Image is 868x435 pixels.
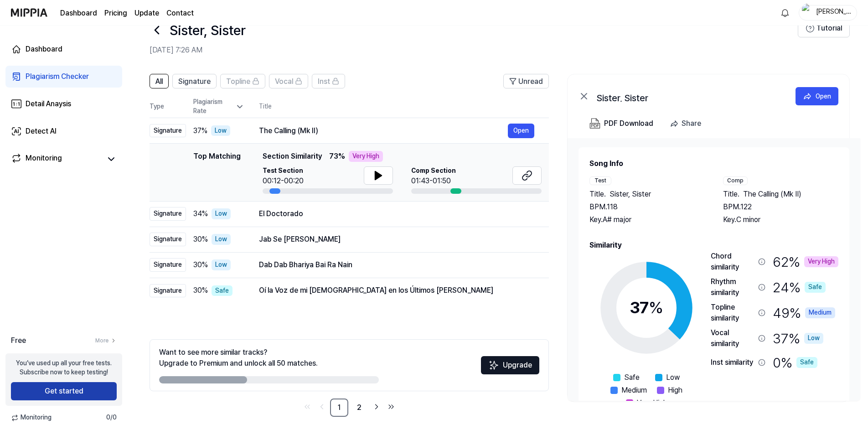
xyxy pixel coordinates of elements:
button: Vocal [269,74,308,88]
a: Go to next page [370,400,383,413]
h2: Similarity [589,240,838,251]
div: Monitoring [26,153,62,166]
button: Share [666,114,708,133]
span: Monitoring [11,413,52,422]
div: El Doctorado [259,208,534,219]
div: The Calling (Mk II) [259,125,508,136]
button: All [150,74,169,88]
div: Key. C minor [723,214,838,225]
div: Top Matching [193,151,241,194]
a: Go to last page [385,400,398,413]
div: Chord similarity [711,251,754,273]
button: Signature [172,74,217,88]
h1: Sister, Sister [170,21,246,40]
div: Key. A# major [589,214,705,225]
span: Signature [178,76,211,87]
div: Comp [723,176,748,185]
img: Sparkles [488,360,499,371]
span: 30 % [193,234,208,245]
span: 34 % [193,208,208,219]
div: Signature [150,207,186,221]
a: Dashboard [60,8,97,19]
h2: Song Info [589,158,838,169]
div: BPM. 118 [589,202,705,212]
div: Low [212,234,231,245]
span: Very High [637,398,667,409]
span: % [649,298,663,317]
a: Pricing [104,8,127,19]
div: Detail Anaysis [26,98,71,109]
span: Topline [226,76,250,87]
div: Jab Se [PERSON_NAME] [259,234,534,245]
th: Title [259,96,549,118]
span: Title . [723,189,739,200]
a: Dashboard [5,38,122,60]
span: 0 / 0 [106,413,117,422]
div: Plagiarism Rate [193,98,244,115]
div: Signature [150,233,186,246]
div: Want to see more similar tracks? Upgrade to Premium and unlock all 50 matches. [159,347,318,369]
span: Inst [318,76,330,87]
div: BPM. 122 [723,202,838,212]
a: Get started [11,382,117,400]
span: Unread [518,76,543,87]
img: profile [802,4,813,22]
th: Type [150,96,186,118]
nav: pagination [150,399,549,417]
button: PDF Download [588,114,655,133]
a: Go to first page [301,400,314,413]
div: Safe [212,285,232,296]
div: Topline similarity [711,302,754,324]
button: Inst [312,74,345,88]
a: 2 [350,399,368,417]
div: Dashboard [26,44,62,55]
div: Plagiarism Checker [26,71,89,82]
div: Vocal similarity [711,327,754,349]
div: 37 [630,295,663,320]
div: Rhythm similarity [711,276,754,298]
a: Detail Anaysis [5,93,122,115]
div: Very High [349,151,383,162]
div: Safe [805,282,826,293]
a: Plagiarism Checker [5,66,122,88]
span: Safe [624,372,640,383]
a: Detect AI [5,120,122,142]
div: Medium [805,307,835,318]
a: More [95,337,117,345]
span: Vocal [275,76,293,87]
span: Low [666,372,680,383]
div: Share [682,118,701,129]
div: 00:12-00:20 [263,176,304,186]
span: Free [11,335,26,346]
div: Signature [150,124,186,138]
a: SparklesUpgrade [481,364,539,373]
div: 0 % [773,353,817,372]
img: PDF Download [589,118,600,129]
div: Oí la Voz de mi [DEMOGRAPHIC_DATA] en los Últimos [PERSON_NAME] [259,285,534,296]
a: Open [508,124,534,138]
span: Test Section [263,166,304,176]
a: Contact [166,8,194,19]
div: Low [212,259,231,270]
span: 37 % [193,125,207,136]
div: Inst similarity [711,357,754,368]
span: All [155,76,163,87]
div: Safe [796,357,817,368]
div: 37 % [773,327,823,349]
a: Open [796,87,838,105]
div: [PERSON_NAME] [816,7,851,17]
img: 알림 [780,7,790,18]
button: profile[PERSON_NAME] [799,5,857,21]
span: Medium [621,385,647,396]
div: Signature [150,258,186,272]
div: Dab Dab Bhariya Bai Ra Nain [259,259,534,270]
span: Section Similarity [263,151,322,162]
div: 62 % [773,251,838,273]
a: Monitoring [11,153,102,166]
div: Sister, Sister [597,91,779,102]
div: 49 % [773,302,835,324]
h2: [DATE] 7:26 AM [150,45,798,56]
span: High [668,385,682,396]
div: Test [589,176,611,185]
div: Open [816,91,831,101]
